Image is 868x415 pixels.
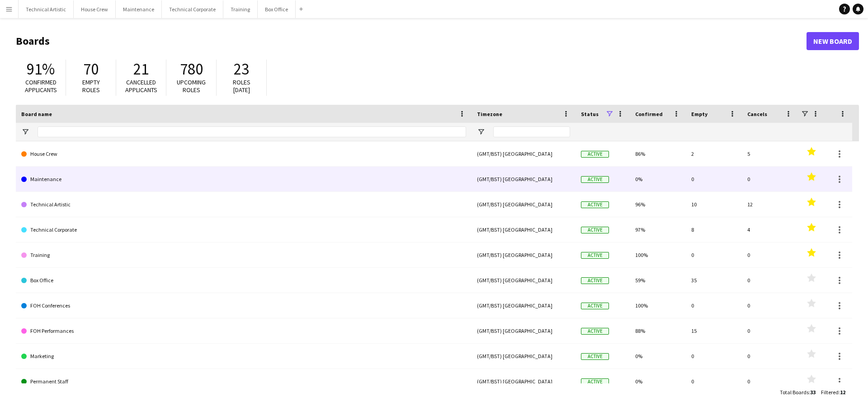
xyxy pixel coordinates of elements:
div: 0 [686,369,742,394]
a: FOH Performances [21,318,466,344]
span: 21 [133,59,149,79]
span: Active [581,227,609,233]
div: 100% [630,293,686,318]
button: Maintenance [116,0,162,18]
span: Board name [21,111,52,117]
button: Training [223,0,258,18]
div: (GMT/BST) [GEOGRAPHIC_DATA] [472,293,576,318]
span: Active [581,378,609,385]
div: 0 [686,293,742,318]
div: 0 [742,293,798,318]
span: Active [581,303,609,309]
span: Confirmed applicants [25,78,57,94]
span: 70 [83,59,99,79]
a: Marketing [21,344,466,369]
div: 100% [630,242,686,267]
div: 0 [742,268,798,293]
a: New Board [807,32,859,50]
span: Confirmed [635,111,663,117]
div: 0 [742,167,798,191]
input: Board name Filter Input [38,126,466,137]
a: Technical Corporate [21,217,466,242]
div: 0 [742,369,798,394]
span: Status [581,111,599,117]
div: 15 [686,318,742,343]
a: House Crew [21,141,466,167]
a: Maintenance [21,167,466,192]
span: Active [581,201,609,208]
button: House Crew [74,0,116,18]
div: 59% [630,268,686,293]
div: (GMT/BST) [GEOGRAPHIC_DATA] [472,344,576,368]
div: (GMT/BST) [GEOGRAPHIC_DATA] [472,192,576,217]
div: (GMT/BST) [GEOGRAPHIC_DATA] [472,141,576,166]
div: 35 [686,268,742,293]
span: Total Boards [780,389,809,396]
div: 0% [630,344,686,368]
button: Technical Corporate [162,0,223,18]
a: Technical Artistic [21,192,466,217]
div: 0% [630,369,686,394]
span: Filtered [821,389,839,396]
div: 10 [686,192,742,217]
div: 12 [742,192,798,217]
input: Timezone Filter Input [493,126,570,137]
span: 33 [810,389,816,396]
span: Active [581,151,609,158]
span: Active [581,252,609,259]
div: (GMT/BST) [GEOGRAPHIC_DATA] [472,242,576,267]
span: Active [581,328,609,335]
span: Active [581,277,609,284]
div: 0 [686,242,742,267]
div: 5 [742,141,798,166]
span: Cancelled applicants [125,78,157,94]
div: 96% [630,192,686,217]
span: 12 [840,389,845,396]
div: 8 [686,217,742,242]
button: Open Filter Menu [21,128,29,136]
div: 2 [686,141,742,166]
a: Box Office [21,268,466,293]
div: 0 [742,242,798,267]
button: Technical Artistic [19,0,74,18]
div: (GMT/BST) [GEOGRAPHIC_DATA] [472,318,576,343]
div: : [780,383,816,401]
a: FOH Conferences [21,293,466,318]
button: Box Office [258,0,296,18]
h1: Boards [16,34,807,48]
span: 23 [234,59,249,79]
a: Permanent Staff [21,369,466,394]
span: Roles [DATE] [233,78,250,94]
button: Open Filter Menu [477,128,485,136]
div: 0 [742,344,798,368]
span: Active [581,353,609,360]
div: 0 [686,167,742,191]
div: (GMT/BST) [GEOGRAPHIC_DATA] [472,268,576,293]
div: 88% [630,318,686,343]
div: 97% [630,217,686,242]
span: Timezone [477,111,502,117]
a: Training [21,242,466,268]
span: 91% [27,59,55,79]
span: Empty [691,111,708,117]
div: (GMT/BST) [GEOGRAPHIC_DATA] [472,369,576,394]
span: Empty roles [82,78,100,94]
span: Active [581,176,609,183]
span: 780 [180,59,203,79]
div: 86% [630,141,686,166]
div: 0 [686,344,742,368]
span: Upcoming roles [177,78,206,94]
span: Cancels [747,111,767,117]
div: (GMT/BST) [GEOGRAPHIC_DATA] [472,217,576,242]
div: 4 [742,217,798,242]
div: (GMT/BST) [GEOGRAPHIC_DATA] [472,167,576,191]
div: 0 [742,318,798,343]
div: 0% [630,167,686,191]
div: : [821,383,845,401]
